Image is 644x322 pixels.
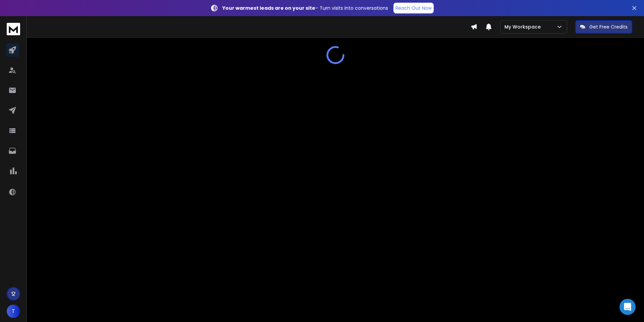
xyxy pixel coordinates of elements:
button: Get Free Credits [575,20,632,34]
a: Reach Out Now [393,3,434,13]
p: Get Free Credits [589,24,628,30]
p: Reach Out Now [395,5,432,11]
p: My Workspace [504,24,543,30]
button: T [7,305,20,318]
p: – Turn visits into conversations [222,5,388,11]
strong: Your warmest leads are on your site [222,5,315,11]
div: Open Intercom Messenger [620,299,636,315]
img: logo [7,23,20,35]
